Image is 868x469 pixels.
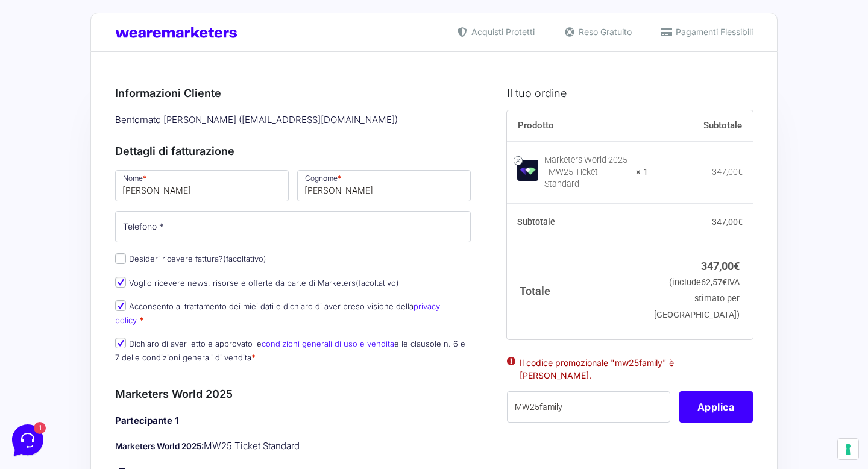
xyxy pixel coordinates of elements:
[297,170,471,201] input: Cognome *
[188,68,222,78] p: 12 mesi fa
[115,301,440,325] label: Acconsento al trattamento dei miei dati e dichiaro di aver preso visione della
[738,217,743,227] span: €
[115,339,465,362] label: Dichiaro di aver letto e approvato le e le clausole n. 6 e 7 delle condizioni generali di vendita
[19,152,94,162] span: Trova una risposta
[210,82,222,94] span: 1
[576,25,632,38] span: Reso Gratuito
[517,160,538,181] img: Marketers World 2025 - MW25 Ticket Standard
[115,254,266,263] label: Desideri ricevere fattura?
[701,260,740,272] bdi: 347,00
[115,386,471,402] h3: Marketers World 2025
[507,85,753,101] h3: Il tuo ordine
[701,277,727,288] span: 62,57
[636,166,648,178] strong: × 1
[27,178,197,190] input: Cerca un articolo...
[78,111,178,121] span: Inizia una conversazione
[734,260,740,272] span: €
[19,104,222,128] button: Inizia una conversazione
[115,441,204,451] strong: Marketers World 2025:
[115,85,471,101] h3: Informazioni Cliente
[128,152,222,162] a: Apri Centro Assistenza
[10,422,46,458] iframe: Customerly Messenger Launcher
[654,277,740,320] small: (include IVA stimato per [GEOGRAPHIC_DATA])
[520,356,740,382] li: Il codice promozionale "mw25family" è [PERSON_NAME].
[712,217,743,227] bdi: 347,00
[51,68,181,80] span: [PERSON_NAME]
[115,338,126,348] input: Dichiaro di aver letto e approvato lecondizioni generali di uso e venditae le clausole n. 6 e 7 d...
[186,375,203,386] p: Aiuto
[10,10,203,29] h2: Ciao da Marketers 👋
[115,278,399,288] label: Voglio ricevere news, risorse e offerte da parte di Marketers
[507,204,649,242] th: Subtotale
[722,277,727,288] span: €
[673,25,753,38] span: Pagamenti Flessibili
[115,277,126,288] input: Voglio ricevere news, risorse e offerte da parte di Marketers(facoltativo)
[115,300,126,311] input: Acconsento al trattamento dei miei dati e dichiaro di aver preso visione dellaprivacy policy
[10,358,84,386] button: Home
[679,391,753,423] button: Applica
[544,154,629,190] div: Marketers World 2025 - MW25 Ticket Standard
[712,167,743,177] bdi: 347,00
[507,391,670,423] input: Coupon
[36,375,57,386] p: Home
[51,82,181,94] p: Ciao 🙂 Se hai qualche domanda siamo qui per aiutarti!
[648,110,753,142] th: Subtotale
[738,167,743,177] span: €
[115,211,471,242] input: Telefono *
[107,48,222,58] a: [DEMOGRAPHIC_DATA] tutto
[115,439,471,453] p: MW25 Ticket Standard
[121,357,129,365] span: 1
[468,25,535,38] span: Acquisti Protetti
[14,63,227,99] a: [PERSON_NAME]Ciao 🙂 Se hai qualche domanda siamo qui per aiutarti!12 mesi fa1
[838,439,858,459] button: Le tue preferenze relative al consenso per le tecnologie di tracciamento
[115,170,289,201] input: Nome *
[19,69,43,93] img: dark
[19,48,102,58] span: Le tue conversazioni
[223,254,266,263] span: (facoltativo)
[262,339,394,348] a: condizioni generali di uso e vendita
[84,358,158,386] button: 1Messaggi
[507,110,649,142] th: Prodotto
[115,143,471,159] h3: Dettagli di fatturazione
[104,375,137,386] p: Messaggi
[157,358,231,386] button: Aiuto
[507,242,649,339] th: Totale
[111,110,475,130] div: Bentornato [PERSON_NAME] ( [EMAIL_ADDRESS][DOMAIN_NAME] )
[115,253,126,264] input: Desideri ricevere fattura?(facoltativo)
[356,278,399,288] span: (facoltativo)
[115,414,471,428] h4: Partecipante 1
